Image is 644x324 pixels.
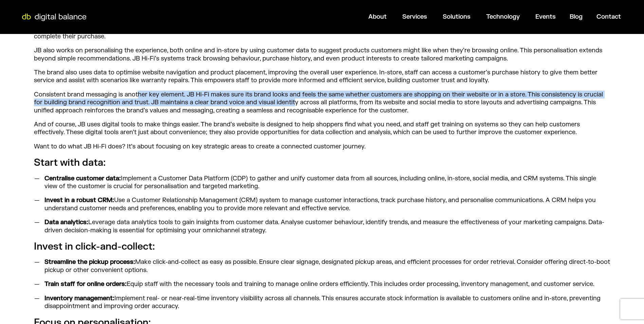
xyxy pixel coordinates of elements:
li: Equip staff with the necessary tools and training to manage online orders efficiently. This inclu... [41,280,610,288]
nav: Menu [92,10,626,23]
li: Implement a Customer Data Platform (CDP) to gather and unify customer data from all sources, incl... [41,175,610,191]
a: About [368,13,387,21]
li: Use a Customer Relationship Management (CRM) system to manage customer interactions, track purcha... [41,196,610,212]
a: Contact [596,13,621,21]
strong: Data analytics: [44,218,88,226]
a: Events [535,13,556,21]
strong: Inventory management: [44,294,114,302]
p: Consistent brand messaging is another key element. JB Hi-Fi makes sure its brand looks and feels ... [34,91,610,114]
li: Leverage data analytics tools to gain insights from customer data. Analyse customer behaviour, id... [41,218,610,234]
img: Digital Balance logo [17,14,91,21]
strong: Train staff for online orders: [44,280,127,288]
a: Technology [486,13,520,21]
a: Services [402,13,427,21]
p: Want to do what JB Hi-Fi does? It’s about focusing on key strategic areas to create a connected c... [34,143,610,150]
li: Implement real- or near-real-time inventory visibility across all channels. This ensures accurate... [41,294,610,310]
a: Blog [570,13,583,21]
a: Solutions [443,13,471,21]
h3: Invest in click-and-collect: [34,240,610,253]
div: Menu Toggle [92,10,626,23]
strong: Streamline the pickup process: [44,258,135,266]
p: And of course, JB uses digital tools to make things easier. The brand’s website is designed to he... [34,121,610,137]
strong: Invest in a robust CRM: [44,196,114,204]
strong: Centralise customer data: [44,175,121,182]
h3: Start with data: [34,157,610,169]
li: Make click-and-collect as easy as possible. Ensure clear signage, designated pickup areas, and ef... [41,258,610,274]
p: The brand also uses data to optimise website navigation and product placement, improving the over... [34,69,610,85]
p: JB also works on personalising the experience, both online and in-store by using customer data to... [34,47,610,62]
